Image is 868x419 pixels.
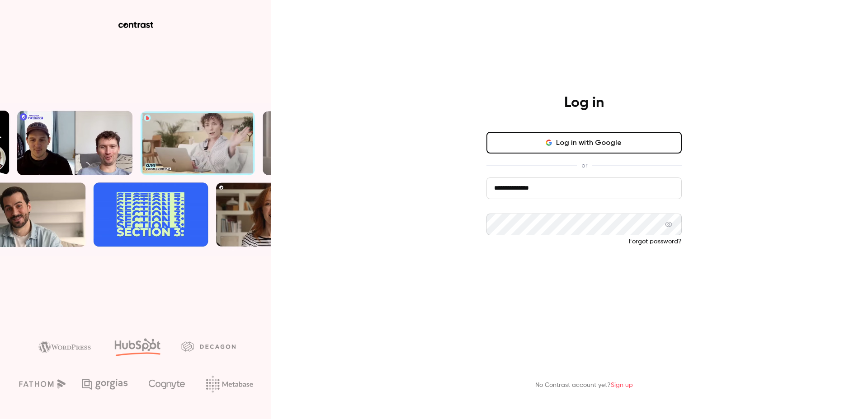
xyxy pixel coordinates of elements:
[577,161,592,170] span: or
[611,382,633,388] a: Sign up
[629,238,682,245] a: Forgot password?
[486,132,682,154] button: Log in with Google
[181,341,236,351] img: decagon
[564,94,604,112] h4: Log in
[486,261,682,282] button: Log in
[535,381,633,390] p: No Contrast account yet?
